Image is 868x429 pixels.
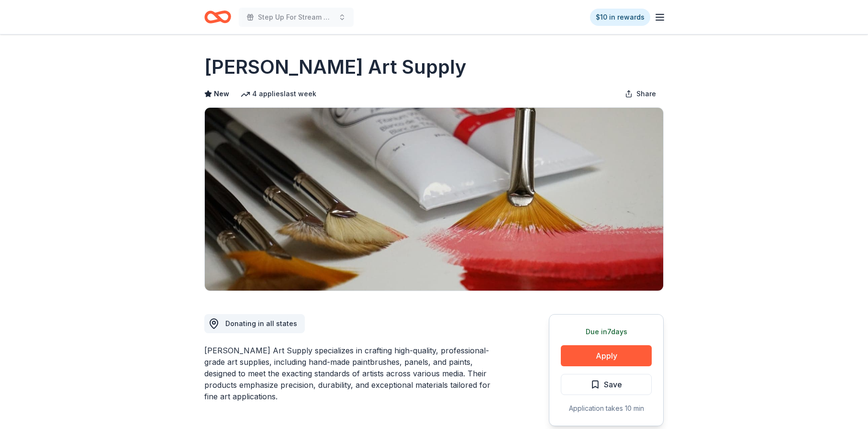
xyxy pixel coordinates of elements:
div: 4 applies last week [241,88,316,100]
span: Donating in all states [225,319,297,327]
a: $10 in rewards [590,9,650,26]
img: Image for Trekell Art Supply [205,108,663,291]
span: New [214,88,229,100]
button: Step Up For Stream Gift Basket Raffle [239,8,354,27]
button: Apply [561,345,652,366]
h1: [PERSON_NAME] Art Supply [204,54,467,80]
button: Save [561,374,652,395]
div: Application takes 10 min [561,403,652,414]
div: [PERSON_NAME] Art Supply specializes in crafting high-quality, professional-grade art supplies, i... [204,345,503,402]
a: Home [204,6,231,28]
span: Share [636,88,656,100]
div: Due in 7 days [561,326,652,338]
button: Share [617,84,664,103]
span: Save [604,378,622,391]
span: Step Up For Stream Gift Basket Raffle [258,11,334,23]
